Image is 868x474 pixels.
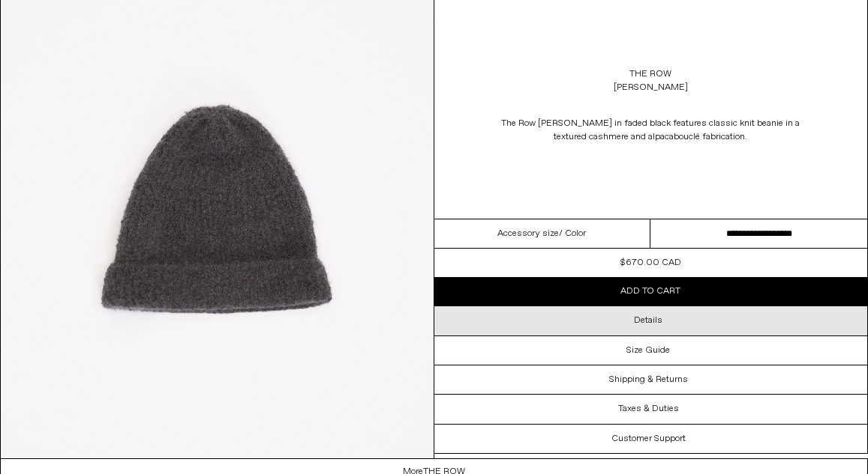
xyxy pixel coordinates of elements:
div: $670.00 CAD [620,256,681,270]
span: / Color [559,227,586,240]
p: The Row [PERSON_NAME] in faded black features classic knit beanie in a textured cashmere and alpaca [500,109,800,151]
span: bouclé fabrication. [674,131,747,143]
span: Accessory size [497,227,559,240]
span: Add to cart [620,285,680,297]
a: The Row [629,67,671,81]
div: [PERSON_NAME] [614,81,688,94]
h3: Size Guide [626,345,670,356]
h3: Taxes & Duties [618,404,679,414]
h3: Details [634,315,662,326]
h3: Customer Support [611,434,686,444]
h3: Shipping & Returns [609,374,688,385]
button: Add to cart [434,277,868,306]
